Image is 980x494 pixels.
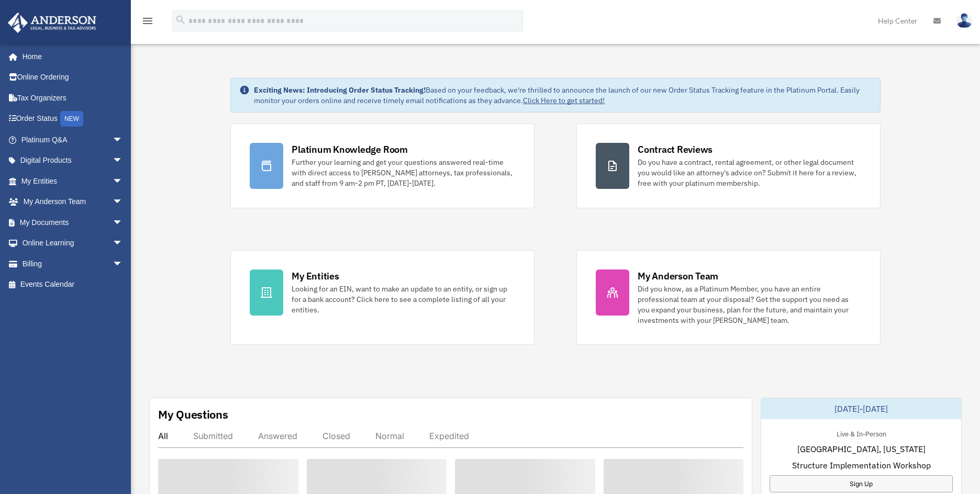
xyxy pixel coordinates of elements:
[523,96,605,105] a: Click Here to get started!
[7,171,139,192] a: My Entitiesarrow_drop_down
[429,431,469,441] div: Expedited
[158,431,168,441] div: All
[175,14,186,26] i: search
[576,124,881,208] a: Contract Reviews Do you have a contract, rental agreement, or other legal document you would like...
[7,253,139,274] a: Billingarrow_drop_down
[797,443,926,455] span: [GEOGRAPHIC_DATA], [US_STATE]
[292,270,339,283] div: My Entities
[292,284,515,315] div: Looking for an EIN, want to make an update to an entity, or sign up for a bank account? Click her...
[7,212,139,233] a: My Documentsarrow_drop_down
[7,108,139,130] a: Order StatusNEW
[141,15,154,27] i: menu
[5,13,99,33] img: Anderson Advisors Platinum Portal
[113,150,133,172] span: arrow_drop_down
[638,157,861,188] div: Do you have a contract, rental agreement, or other legal document you would like an attorney's ad...
[193,431,233,441] div: Submitted
[7,274,139,295] a: Events Calendar
[7,150,139,171] a: Digital Productsarrow_drop_down
[956,13,972,28] img: User Pic
[113,129,133,151] span: arrow_drop_down
[158,407,228,422] div: My Questions
[576,250,881,345] a: My Anderson Team Did you know, as a Platinum Member, you have an entire professional team at your...
[761,398,961,419] div: [DATE]-[DATE]
[7,46,133,67] a: Home
[7,233,139,254] a: Online Learningarrow_drop_down
[113,233,133,254] span: arrow_drop_down
[113,171,133,192] span: arrow_drop_down
[254,85,872,106] div: Based on your feedback, we're thrilled to announce the launch of our new Order Status Tracking fe...
[258,431,297,441] div: Answered
[113,253,133,275] span: arrow_drop_down
[113,212,133,233] span: arrow_drop_down
[254,85,426,95] strong: Exciting News: Introducing Order Status Tracking!
[638,284,861,325] div: Did you know, as a Platinum Member, you have an entire professional team at your disposal? Get th...
[828,428,895,439] div: Live & In-Person
[322,431,350,441] div: Closed
[792,459,931,471] span: Structure Implementation Workshop
[292,143,408,156] div: Platinum Knowledge Room
[7,87,139,108] a: Tax Organizers
[230,124,534,208] a: Platinum Knowledge Room Further your learning and get your questions answered real-time with dire...
[638,270,718,283] div: My Anderson Team
[7,192,139,212] a: My Anderson Teamarrow_drop_down
[60,111,83,127] div: NEW
[141,18,154,27] a: menu
[7,129,139,150] a: Platinum Q&Aarrow_drop_down
[638,143,712,156] div: Contract Reviews
[770,475,953,492] a: Sign Up
[292,157,515,188] div: Further your learning and get your questions answered real-time with direct access to [PERSON_NAM...
[375,431,404,441] div: Normal
[230,250,534,345] a: My Entities Looking for an EIN, want to make an update to an entity, or sign up for a bank accoun...
[113,192,133,213] span: arrow_drop_down
[7,67,139,88] a: Online Ordering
